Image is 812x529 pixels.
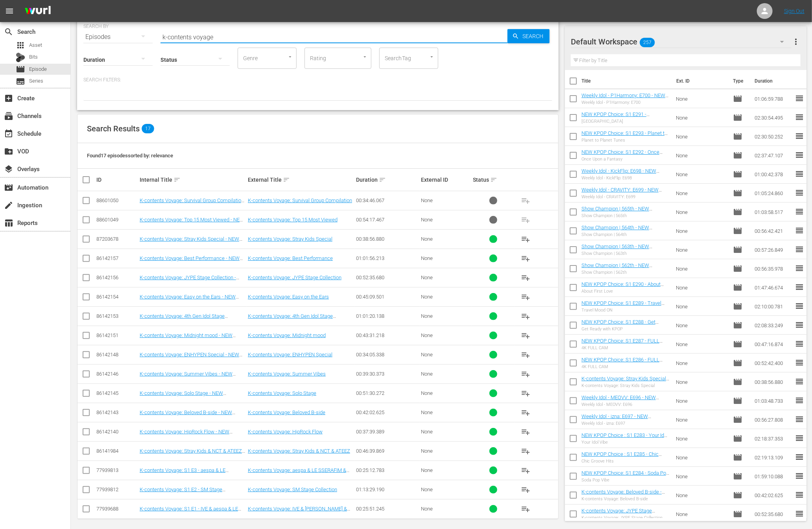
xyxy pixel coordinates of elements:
[673,372,730,391] td: None
[673,146,730,165] td: None
[795,358,804,367] span: reorder
[140,352,242,363] a: K-contents Voyage: ENHYPEN Special - NEW [DOMAIN_NAME] - SSTV - 202507
[421,371,471,377] div: None
[571,31,792,53] div: Default Workspace
[791,37,801,46] span: more_vert
[356,409,419,415] div: 00:42:02.625
[521,408,530,417] span: playlist_add
[356,255,419,261] div: 01:01:56.213
[795,131,804,141] span: reorder
[356,175,419,184] div: Duration
[751,240,795,259] td: 00:57:26.849
[140,390,226,402] a: K-contents Voyage: Solo Stage - NEW [DOMAIN_NAME] - SSTV - 202507
[421,255,471,261] div: None
[751,108,795,127] td: 02:30:54.495
[96,429,137,435] div: 86142140
[248,448,350,454] a: K-contents Voyage: Stray Kids & NCT & ATEEZ
[581,459,670,464] div: Chic Groove Hits
[4,94,13,103] span: Create
[29,77,43,85] span: Series
[581,157,670,162] div: Once Upon a Fantasy
[751,372,795,391] td: 00:38:56.880
[751,448,795,467] td: 02:19:13.109
[19,2,57,20] img: ans4CAIJ8jUAAAAAAAAAAAAAAAAAAAAAAAAgQb4GAAAAAAAAAAAAAAAAAAAAAAAAJMjXAAAAAAAAAAAAAAAAAAAAAAAAgAT5G...
[581,70,672,92] th: Title
[87,124,140,133] span: Search Results
[581,194,670,199] div: Weekly Idol - CRAVITY: E699
[4,111,13,121] span: subscriptions
[673,354,730,372] td: None
[4,201,13,210] span: Ingestion
[751,127,795,146] td: 02:30:50.252
[795,490,804,500] span: reorder
[751,467,795,486] td: 01:59:10.088
[421,352,471,358] div: None
[751,203,795,221] td: 01:03:58.517
[581,489,668,501] a: K-contents Voyage: Beloved B-side - NEW [DOMAIN_NAME] - SSTV - 202507
[751,259,795,278] td: 00:56:35.978
[581,130,668,148] a: NEW KPOP Choice: S1 E293 - Planet to Planet Tunes - NEW [DOMAIN_NAME] - SSTV - 202508
[421,390,471,396] div: None
[795,471,804,481] span: reorder
[516,500,535,518] button: playlist_add
[96,236,137,242] div: 87203678
[421,177,471,183] div: External ID
[521,389,530,398] span: playlist_add
[733,453,742,462] span: Episode
[795,415,804,424] span: reorder
[248,352,332,358] a: K-contents Voyage: ENHYPEN Special
[421,448,471,454] div: None
[361,53,369,61] button: Open
[581,206,656,217] a: Show Champion | 565th - NEW [DOMAIN_NAME] - SSTV - 202508
[795,112,804,122] span: reorder
[581,440,670,445] div: Your Idol Vibe
[356,275,419,280] div: 00:52:35.680
[421,332,471,338] div: None
[96,294,137,300] div: 86142154
[421,217,471,223] div: None
[581,187,662,199] a: Weekly Idol - CRAVITY: E699 - NEW [DOMAIN_NAME] - SSTV - 202508
[673,505,730,523] td: None
[4,164,13,174] span: Overlays
[751,429,795,448] td: 02:18:37.353
[751,486,795,505] td: 00:42:02.625
[248,217,338,223] a: K-contents Voyage: Top 15 Most Viewed
[140,467,229,479] a: K-contents Voyage: S1 E3 - aespa & LE SSERAFIM & NMIXX - SSTV - 202503
[248,390,316,396] a: K-contents Voyage: Solo Stage
[421,275,471,280] div: None
[673,410,730,429] td: None
[283,176,290,183] span: sort
[248,255,333,261] a: K-contents Voyage: Best Performance
[733,490,742,500] span: Episode
[795,169,804,179] span: reorder
[751,184,795,203] td: 01:05:24.860
[733,358,742,368] span: Episode
[248,175,354,184] div: External Title
[521,292,530,302] span: playlist_add
[356,467,419,473] div: 00:25:12.783
[516,249,535,268] button: playlist_add
[581,319,659,337] a: NEW KPOP Choice: S1 E288 - Get Ready with KPOP - NEW [DOMAIN_NAME] - SSTV - 202508
[521,350,530,359] span: playlist_add
[516,345,535,364] button: playlist_add
[142,124,154,133] span: 17
[521,485,530,494] span: playlist_add
[784,8,805,14] a: Sign Out
[581,451,664,469] a: NEW KPOP Choice : S1 E285 - Chic Groove Hits - NEW [DOMAIN_NAME] - SSTV - 202507
[751,335,795,354] td: 00:47:16.874
[581,232,670,237] div: Show Champion | 564th
[516,268,535,287] button: playlist_add
[421,487,471,492] div: None
[581,225,656,236] a: Show Champion | 564th - NEW [DOMAIN_NAME] - SSTV - 202508
[521,466,530,475] span: playlist_add
[751,146,795,165] td: 02:37:47.107
[248,332,326,338] a: K-contents Voyage: Midnight mood
[795,320,804,330] span: reorder
[5,6,14,16] span: menu
[16,65,25,74] span: Episode
[581,300,664,318] a: NEW KPOP Choice: S1 E289 - Travel Mood ON - NEW [DOMAIN_NAME] - SSTV - 202508
[516,442,535,461] button: playlist_add
[733,226,742,236] span: Episode
[581,508,660,525] a: K-contents Voyage: JYPE Stage Collection - NEW [DOMAIN_NAME] - SSTV - 202507
[795,94,804,103] span: reorder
